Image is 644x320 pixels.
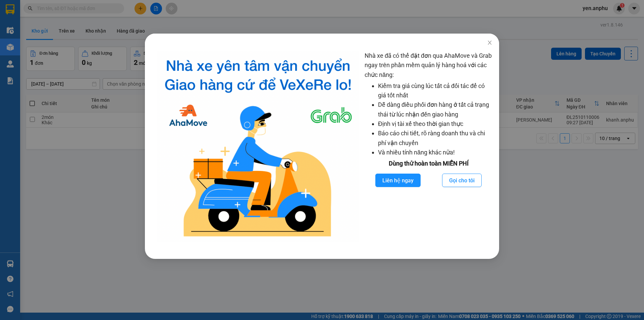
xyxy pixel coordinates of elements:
span: Liên hệ ngay [382,176,414,185]
li: Kiểm tra giá cùng lúc tất cả đối tác để có giá tốt nhất [378,81,492,100]
img: logo [157,51,359,242]
li: Báo cáo chi tiết, rõ ràng doanh thu và chi phí vận chuyển [378,129,492,148]
div: Nhà xe đã có thể đặt đơn qua AhaMove và Grab ngay trên phần mềm quản lý hàng hoá với các chức năng: [365,51,492,242]
button: Gọi cho tôi [442,174,482,187]
li: Định vị tài xế theo thời gian thực [378,119,492,129]
button: Close [480,34,499,52]
span: close [487,40,492,45]
div: Dùng thử hoàn toàn MIỄN PHÍ [365,159,492,168]
button: Liên hệ ngay [375,174,421,187]
li: Dễ dàng điều phối đơn hàng ở tất cả trạng thái từ lúc nhận đến giao hàng [378,100,492,119]
li: Và nhiều tính năng khác nữa! [378,148,492,157]
span: Gọi cho tôi [449,176,475,185]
